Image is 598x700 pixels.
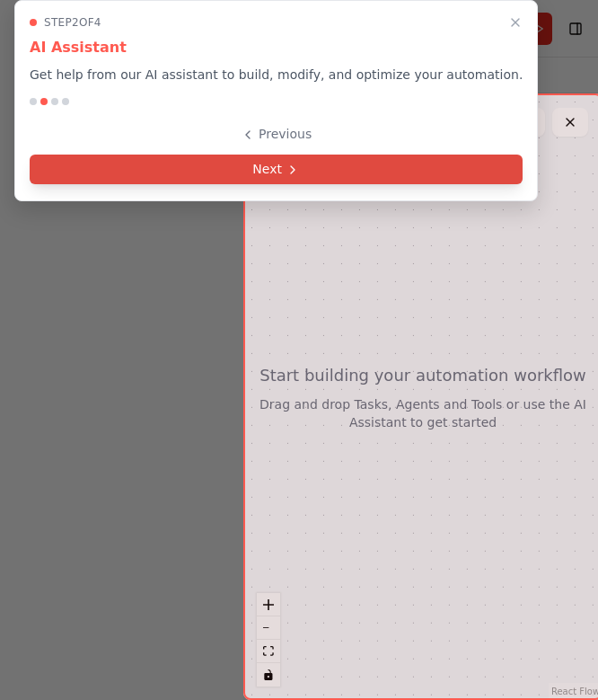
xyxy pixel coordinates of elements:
button: Next [30,155,523,184]
p: Get help from our AI assistant to build, modify, and optimize your automation. [30,66,523,84]
button: Close walkthrough [505,12,526,33]
h3: AI Assistant [30,37,523,58]
button: Previous [30,120,523,149]
span: Step 2 of 4 [44,15,101,30]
